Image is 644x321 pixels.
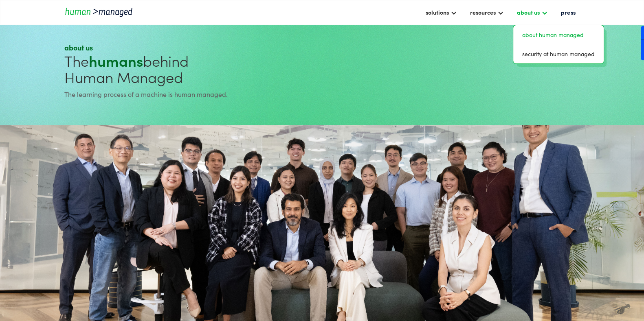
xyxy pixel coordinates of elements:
a: press [557,5,580,19]
div: solutions [426,7,449,17]
div: resources [466,5,508,19]
div: about us [64,43,319,52]
h1: The behind Human Managed [64,52,319,85]
a: about human managed [517,28,600,41]
div: about us [513,5,552,19]
div: The learning process of a machine is human managed. [64,89,319,99]
div: resources [470,7,496,17]
a: home [64,7,138,17]
strong: humans [89,50,143,71]
div: about us [517,7,540,17]
a: security at human managed [517,48,600,60]
div: solutions [422,5,461,19]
